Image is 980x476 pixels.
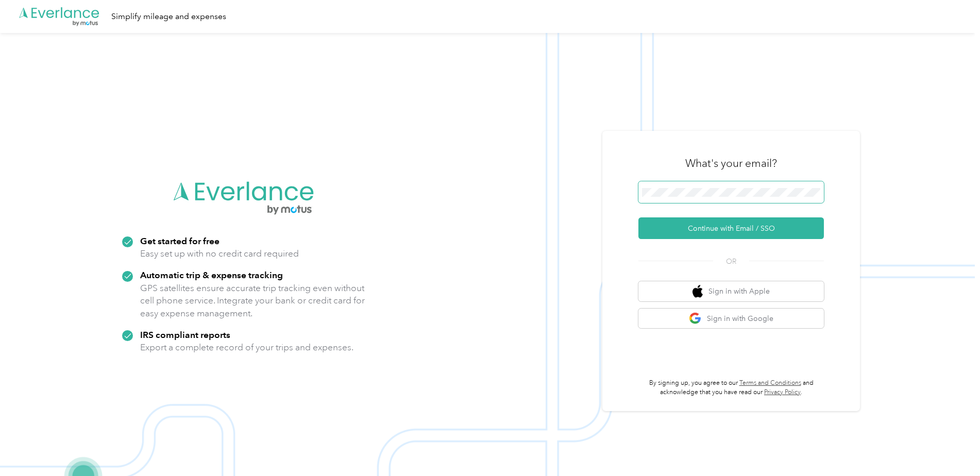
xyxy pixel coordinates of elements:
h3: What's your email? [685,156,777,171]
button: Continue with Email / SSO [638,217,824,239]
strong: Get started for free [140,235,219,246]
button: apple logoSign in with Apple [638,281,824,301]
button: google logoSign in with Google [638,309,824,329]
strong: IRS compliant reports [140,329,230,340]
p: Export a complete record of your trips and expenses. [140,341,353,354]
img: apple logo [692,285,703,298]
p: GPS satellites ensure accurate trip tracking even without cell phone service. Integrate your bank... [140,282,365,320]
p: By signing up, you agree to our and acknowledge that you have read our . [638,379,824,397]
a: Terms and Conditions [739,379,801,387]
img: google logo [689,312,702,325]
span: OR [713,256,749,267]
div: Simplify mileage and expenses [111,10,226,23]
a: Privacy Policy [764,388,801,396]
p: Easy set up with no credit card required [140,247,299,260]
strong: Automatic trip & expense tracking [140,269,283,280]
